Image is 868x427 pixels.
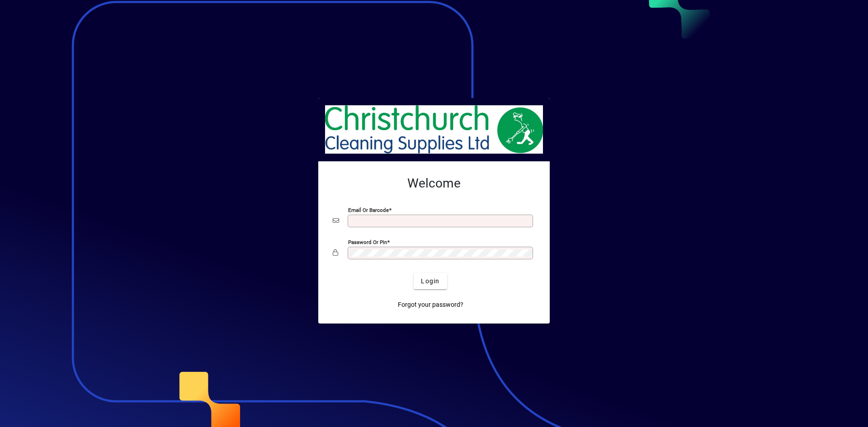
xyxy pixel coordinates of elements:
[421,277,439,286] span: Login
[333,176,535,191] h2: Welcome
[414,273,447,289] button: Login
[348,207,389,213] mat-label: Email or Barcode
[398,300,463,310] span: Forgot your password?
[348,239,387,245] mat-label: Password or Pin
[394,296,467,313] a: Forgot your password?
